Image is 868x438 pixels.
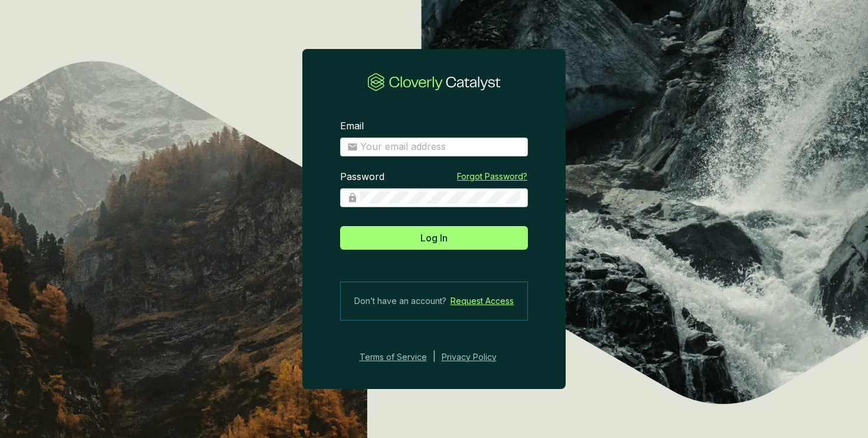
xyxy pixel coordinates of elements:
[442,350,513,364] a: Privacy Policy
[420,231,448,245] span: Log In
[340,171,384,184] label: Password
[360,191,521,204] input: Password
[457,171,527,182] a: Forgot Password?
[433,350,436,364] div: |
[354,294,446,308] span: Don’t have an account?
[451,294,514,308] a: Request Access
[340,120,364,133] label: Email
[356,350,427,364] a: Terms of Service
[340,226,528,250] button: Log In
[360,140,521,153] input: Email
